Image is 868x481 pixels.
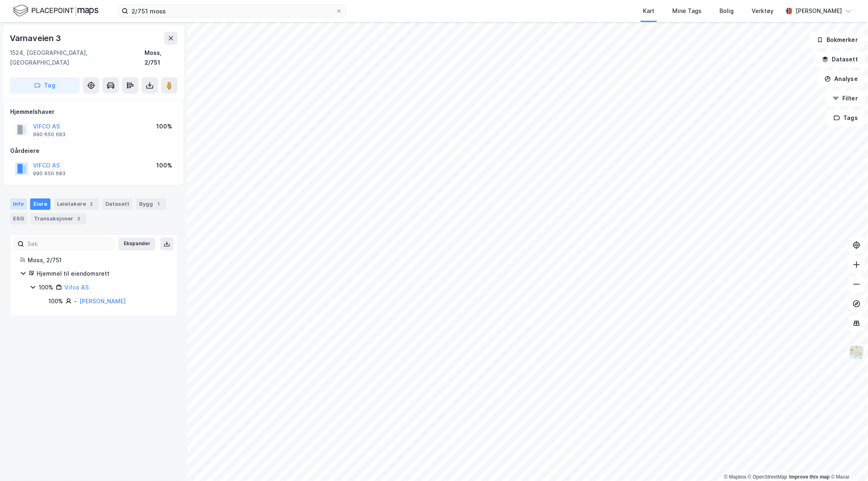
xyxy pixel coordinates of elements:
[128,5,336,17] input: Søk på adresse, matrikkel, gårdeiere, leietakere eller personer
[75,215,83,223] div: 2
[796,6,842,16] div: [PERSON_NAME]
[155,200,163,208] div: 1
[136,198,166,210] div: Bygg
[33,131,66,138] div: 990 650 683
[156,161,172,170] div: 100%
[102,198,133,210] div: Datasett
[10,107,177,117] div: Hjemmelshaver
[826,90,865,107] button: Filter
[39,283,53,292] div: 100%
[827,442,868,481] iframe: Chat Widget
[10,213,27,224] div: ESG
[144,48,177,67] div: Moss, 2/751
[87,200,96,208] div: 2
[54,198,99,210] div: Leietakere
[815,51,865,67] button: Datasett
[74,296,77,306] div: -
[827,110,865,126] button: Tags
[30,198,50,210] div: Eiere
[10,48,144,67] div: 1524, [GEOGRAPHIC_DATA], [GEOGRAPHIC_DATA]
[28,255,167,265] div: Moss, 2/751
[10,198,27,210] div: Info
[827,442,868,481] div: Kontrollprogram for chat
[724,474,746,480] a: Mapbox
[719,6,734,16] div: Bolig
[156,122,172,131] div: 100%
[10,77,80,94] button: Tag
[672,6,702,16] div: Mine Tags
[48,296,63,306] div: 100%
[33,170,66,177] div: 990 650 683
[24,238,113,250] input: Søk
[849,345,864,360] img: Z
[748,474,787,480] a: OpenStreetMap
[37,269,167,279] div: Hjemmel til eiendomsrett
[810,32,865,48] button: Bokmerker
[643,6,654,16] div: Kart
[79,298,126,305] a: [PERSON_NAME]
[818,71,865,87] button: Analyse
[64,284,89,291] a: Vifco AS
[752,6,774,16] div: Verktøy
[789,474,830,480] a: Improve this map
[10,32,63,45] div: Varnaveien 3
[13,4,98,18] img: logo.f888ab2527a4732fd821a326f86c7f29.svg
[118,237,155,250] button: Ekspander
[10,146,177,156] div: Gårdeiere
[31,213,86,224] div: Transaksjoner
